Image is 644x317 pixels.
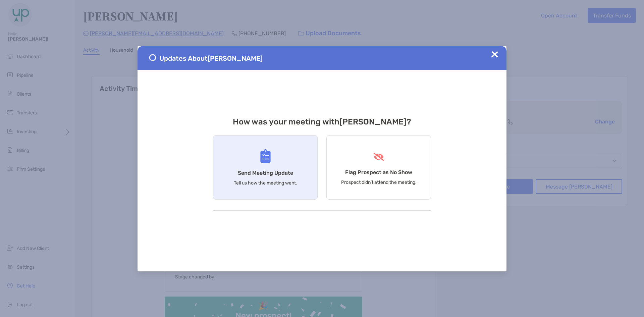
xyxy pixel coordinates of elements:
[238,170,293,176] h4: Send Meeting Update
[260,149,271,163] img: Send Meeting Update
[213,117,431,126] h3: How was your meeting with [PERSON_NAME] ?
[234,180,297,186] p: Tell us how the meeting went.
[341,179,417,185] p: Prospect didn’t attend the meeting.
[345,169,412,175] h4: Flag Prospect as No Show
[159,54,263,62] span: Updates About [PERSON_NAME]
[149,54,156,61] img: Send Meeting Update 1
[373,153,385,161] img: Flag Prospect as No Show
[491,51,498,58] img: Close Updates Zoe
